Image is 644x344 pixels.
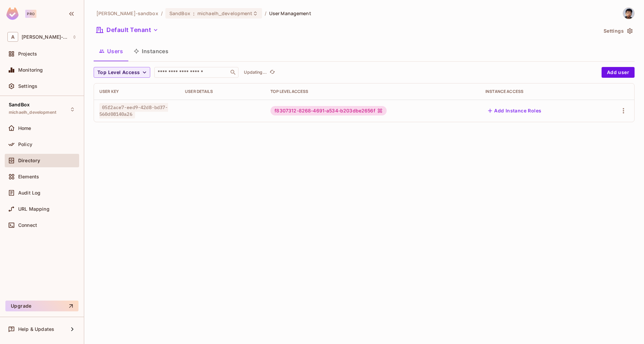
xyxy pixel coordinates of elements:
[18,142,32,147] span: Policy
[9,110,56,115] span: michaelh_development
[22,34,69,40] span: Workspace: alex-trustflight-sandbox
[18,51,37,57] span: Projects
[18,67,43,73] span: Monitoring
[18,158,40,163] span: Directory
[94,43,128,60] button: Users
[18,326,54,332] span: Help & Updates
[267,68,276,76] span: Click to refresh data
[485,105,544,116] button: Add Instance Roles
[601,26,635,36] button: Settings
[96,10,158,16] span: the active workspace
[99,89,174,94] div: User Key
[7,32,18,42] span: A
[193,11,195,16] span: :
[128,43,174,60] button: Instances
[9,102,30,107] span: SandBox
[18,190,40,196] span: Audit Log
[18,174,39,179] span: Elements
[269,69,275,76] span: refresh
[18,83,37,89] span: Settings
[602,67,635,78] button: Add user
[197,10,253,16] span: michaelh_development
[244,70,267,75] p: Updating...
[268,68,276,76] button: refresh
[25,10,36,18] div: Pro
[18,206,50,212] span: URL Mapping
[185,89,260,94] div: User Details
[94,67,150,78] button: Top Level Access
[269,10,311,16] span: User Management
[94,25,161,35] button: Default Tenant
[270,106,386,115] div: f8307312-8268-4691-a534-b203dbe2656f
[161,10,163,16] li: /
[485,89,592,94] div: Instance Access
[18,126,31,131] span: Home
[623,8,634,19] img: Alexander Ip
[169,10,190,16] span: SandBox
[270,89,475,94] div: Top Level Access
[5,301,78,311] button: Upgrade
[18,222,37,228] span: Connect
[6,7,19,20] img: SReyMgAAAABJRU5ErkJggg==
[97,68,140,77] span: Top Level Access
[99,103,168,118] span: 05f2ace7-eed9-42d8-bd37-560d08140a26
[265,10,266,16] li: /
